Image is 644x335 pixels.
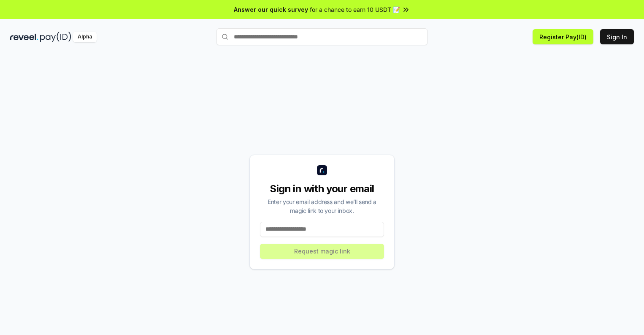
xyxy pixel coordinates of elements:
div: Alpha [73,32,97,42]
img: reveel_dark [10,32,38,42]
img: logo_small [317,165,327,175]
span: Answer our quick survey [234,5,308,14]
div: Enter your email address and we’ll send a magic link to your inbox. [260,197,384,215]
button: Register Pay(ID) [533,29,593,44]
button: Sign In [600,29,634,44]
div: Sign in with your email [260,182,384,196]
span: for a chance to earn 10 USDT 📝 [310,5,400,14]
img: pay_id [40,32,71,42]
